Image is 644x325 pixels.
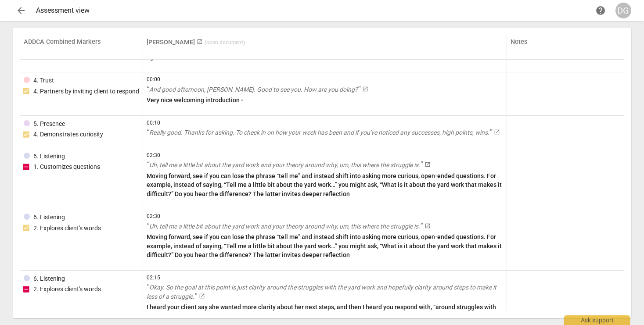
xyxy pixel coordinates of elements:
[147,232,503,260] p: Moving forward, see if you can lose the phrase “tell me” and instead shift into asking more curio...
[33,152,65,161] div: 6. Listening
[425,161,431,168] span: launch
[595,5,606,16] span: help
[33,76,54,85] div: 4. Trust
[147,152,503,159] span: 02:30
[16,5,26,16] span: arrow_back
[147,39,245,46] a: [PERSON_NAME] (open document)
[147,283,503,301] a: Okay. So the goal at this point is just clarity around the struggles with the yard work and hopef...
[147,223,423,230] span: Uh, tell me a little bit about the yard work and your theory around why, um, this where the strug...
[147,85,503,94] a: And good afternoon, [PERSON_NAME]. Good to see you. How are you doing?
[147,171,503,199] p: Moving forward, see if you can lose the phrase “tell me” and instead shift into asking more curio...
[564,315,630,325] div: Ask support
[33,213,65,222] div: 6. Listening
[33,119,65,129] div: 5. Presence
[147,86,360,93] span: And good afternoon, [PERSON_NAME]. Good to see you. How are you doing?
[147,222,503,231] a: Uh, tell me a little bit about the yard work and your theory around why, um, this where the strug...
[593,3,608,18] a: Help
[33,274,65,283] div: 6. Listening
[205,39,245,46] span: ( open document )
[147,161,503,170] a: Uh, tell me a little bit about the yard work and your theory around why, um, this where the strug...
[33,285,101,294] div: 2. Explores client's words
[147,213,503,220] span: 02:30
[615,3,631,18] button: DG
[147,128,503,137] a: Really good. Thanks for asking. To check in on how your week has been and if you've noticed any s...
[507,35,624,60] th: Notes
[362,86,368,92] span: launch
[147,284,496,300] span: Okay. So the goal at this point is just clarity around the struggles with the yard work and hopef...
[199,293,205,299] span: launch
[425,223,431,229] span: launch
[147,129,492,136] span: Really good. Thanks for asking. To check in on how your week has been and if you've noticed any s...
[33,224,101,233] div: 2. Explores client's words
[147,76,503,83] span: 00:00
[147,161,423,168] span: Uh, tell me a little bit about the yard work and your theory around why, um, this where the strug...
[197,39,203,45] span: launch
[494,129,500,135] span: launch
[33,162,100,171] div: 1. Customizes questions
[20,35,144,60] th: ADDCA Combined Markers
[147,96,503,105] p: Very nice welcoming introduction -
[33,130,103,139] div: 4. Demonstrates curiosity
[33,87,139,96] div: 4. Partners by inviting client to respond
[147,274,503,282] span: 02:15
[36,7,593,14] div: Assessment view
[147,119,503,127] span: 00:10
